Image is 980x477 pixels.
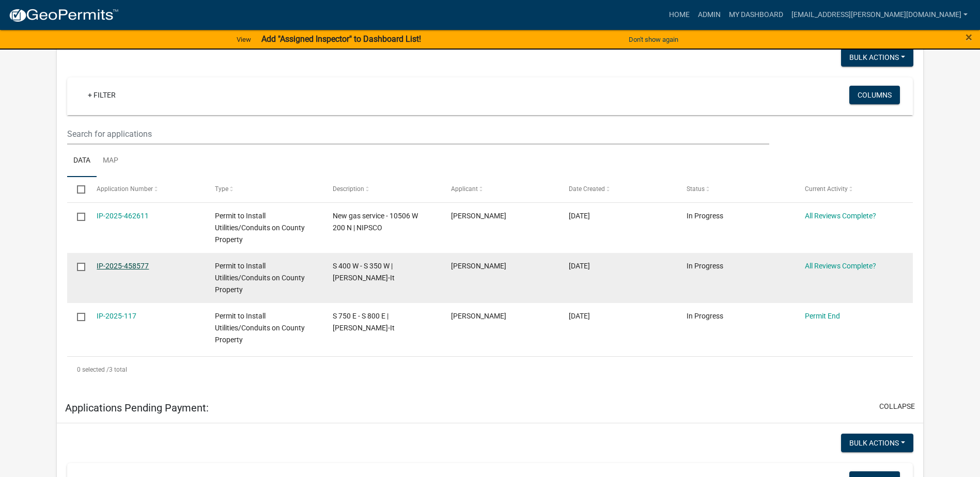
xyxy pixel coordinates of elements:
button: collapse [879,401,915,412]
span: Applicant [451,185,478,193]
button: Bulk Actions [841,48,913,67]
span: Description [333,185,364,193]
div: 3 total [67,357,913,383]
a: Admin [694,5,725,25]
button: Close [966,31,972,43]
datatable-header-cell: Current Activity [795,177,912,202]
span: Date Created [569,185,605,193]
datatable-header-cell: Date Created [559,177,677,202]
a: All Reviews Complete? [805,262,876,270]
a: [EMAIL_ADDRESS][PERSON_NAME][DOMAIN_NAME] [787,5,972,25]
a: Permit End [805,312,840,320]
a: IP-2025-458577 [97,262,149,270]
datatable-header-cell: Applicant [441,177,558,202]
span: In Progress [687,262,723,270]
span: Jay Shroyer [451,212,506,220]
span: 08/03/2025 [569,312,590,320]
span: In Progress [687,212,723,220]
a: IP-2025-462611 [97,212,149,220]
a: All Reviews Complete? [805,212,876,220]
a: IP-2025-117 [97,312,136,320]
span: S 750 E - S 800 E | Berry-It [333,312,395,332]
span: New gas service - 10506 W 200 N | NIPSCO [333,212,418,232]
div: collapse [57,38,923,393]
span: S 400 W - S 350 W | Berry-It [333,262,395,282]
span: 0 selected / [77,366,109,373]
span: Type [215,185,228,193]
button: Bulk Actions [841,434,913,452]
datatable-header-cell: Status [677,177,795,202]
button: Don't show again [625,31,682,48]
a: My Dashboard [725,5,787,25]
span: Current Activity [805,185,848,193]
datatable-header-cell: Type [205,177,323,202]
datatable-header-cell: Application Number [87,177,205,202]
a: + Filter [80,86,124,104]
span: 08/12/2025 [569,212,590,220]
span: × [966,30,972,44]
a: Home [665,5,694,25]
a: Map [97,145,125,178]
span: Justin Suhre [451,312,506,320]
span: Status [687,185,705,193]
input: Search for applications [67,123,769,145]
a: Data [67,145,97,178]
span: Justin Suhre [451,262,506,270]
a: View [232,31,255,48]
span: In Progress [687,312,723,320]
strong: Add "Assigned Inspector" to Dashboard List! [261,34,421,44]
span: 08/03/2025 [569,262,590,270]
datatable-header-cell: Select [67,177,87,202]
span: Permit to Install Utilities/Conduits on County Property [215,212,305,244]
span: Application Number [97,185,153,193]
h5: Applications Pending Payment: [65,402,209,414]
span: Permit to Install Utilities/Conduits on County Property [215,312,305,344]
datatable-header-cell: Description [323,177,441,202]
button: Columns [849,86,900,104]
span: Permit to Install Utilities/Conduits on County Property [215,262,305,294]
